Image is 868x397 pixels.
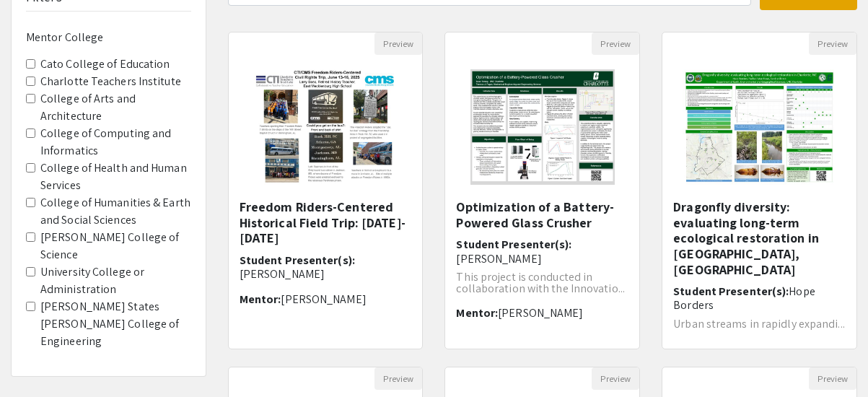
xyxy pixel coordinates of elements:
label: College of Health and Human Services [40,160,191,194]
h6: Mentor College [26,30,191,44]
h6: Student Presenter(s): [673,284,846,312]
label: Charlotte Teachers Institute [40,73,181,90]
div: Open Presentation <p>Optimization of a Battery-Powered Glass Crusher</p> [444,32,640,349]
span: Mentor: [240,292,281,307]
div: Open Presentation <p class="ql-align-center"><strong>Dragonfly diversity: evaluating long-term ec... [662,32,857,349]
h5: Optimization of a Battery-Powered Glass Crusher [456,199,628,230]
h5: Freedom Riders-Centered Historical Field Trip: [DATE]-[DATE] [240,199,412,246]
span: [PERSON_NAME] [498,305,583,320]
button: Preview [592,32,639,55]
label: College of Humanities & Earth and Social Sciences [40,194,191,229]
button: Preview [592,367,639,390]
h6: Student Presenter(s): [240,253,412,281]
button: Preview [374,367,422,390]
button: Preview [809,367,856,390]
img: <p class="ql-align-center"><span style="background-color: transparent; color: rgb(0, 0, 0);">Free... [239,55,412,199]
h6: Student Presenter(s): [456,237,628,265]
label: College of Computing and Informatics [40,125,191,160]
img: <p class="ql-align-center"><strong>Dragonfly diversity: evaluating long-term ecological restorati... [668,55,851,199]
button: Preview [809,32,856,55]
span: [PERSON_NAME] [240,266,325,282]
iframe: Chat [11,332,61,386]
label: Cato College of Education [40,56,170,73]
label: [PERSON_NAME] College of Science [40,229,191,263]
label: College of Arts and Architecture [40,90,191,125]
span: [PERSON_NAME] [281,292,366,307]
label: University College or Administration [40,263,191,298]
p: Urban streams in rapidly expandi... [673,318,846,330]
span: [PERSON_NAME] [456,251,541,266]
img: <p>Optimization of a Battery-Powered Glass Crusher</p> [456,55,629,199]
h5: Dragonfly diversity: evaluating long-term ecological restoration in [GEOGRAPHIC_DATA], [GEOGRAPHI... [673,199,846,277]
div: Open Presentation <p class="ql-align-center"><span style="background-color: transparent; color: r... [228,32,424,349]
label: [PERSON_NAME] States [PERSON_NAME] College of Engineering [40,298,191,350]
span: Mentor: [456,305,498,320]
span: Hope Borders [673,284,815,313]
button: Preview [374,32,422,55]
span: This project is conducted in collaboration with the Innovatio... [456,269,625,296]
